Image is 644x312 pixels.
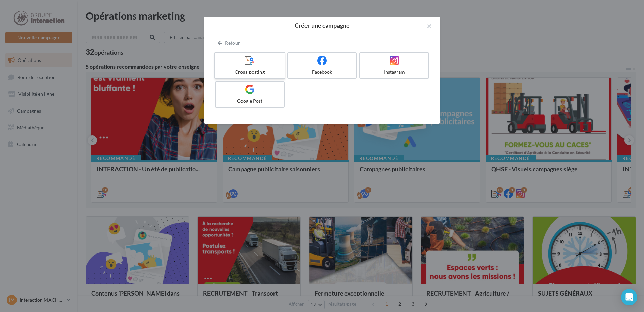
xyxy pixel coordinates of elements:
div: Cross-posting [218,69,282,75]
div: Open Intercom Messenger [621,289,637,305]
div: Instagram [363,69,426,75]
div: Google Post [218,97,281,104]
h2: Créer une campagne [215,22,429,28]
button: Retour [215,39,243,47]
div: Facebook [291,69,354,75]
